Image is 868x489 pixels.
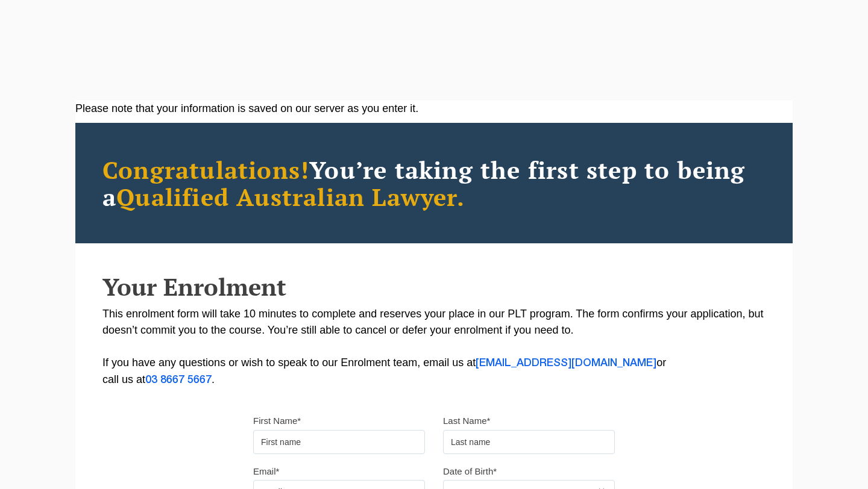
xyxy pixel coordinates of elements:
input: Last name [443,430,615,454]
span: Congratulations! [102,154,309,185]
div: Please note that your information is saved on our server as you enter it. [75,101,793,117]
p: This enrolment form will take 10 minutes to complete and reserves your place in our PLT program. ... [102,306,766,388]
label: Last Name* [443,415,490,427]
h2: Your Enrolment [102,273,766,300]
input: First name [253,430,425,454]
label: Email* [253,466,279,478]
label: First Name* [253,415,301,427]
label: Date of Birth* [443,466,497,478]
a: [EMAIL_ADDRESS][DOMAIN_NAME] [476,358,656,368]
a: 03 8667 5667 [145,375,212,385]
h2: You’re taking the first step to being a [102,156,766,210]
span: Qualified Australian Lawyer. [116,181,465,213]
